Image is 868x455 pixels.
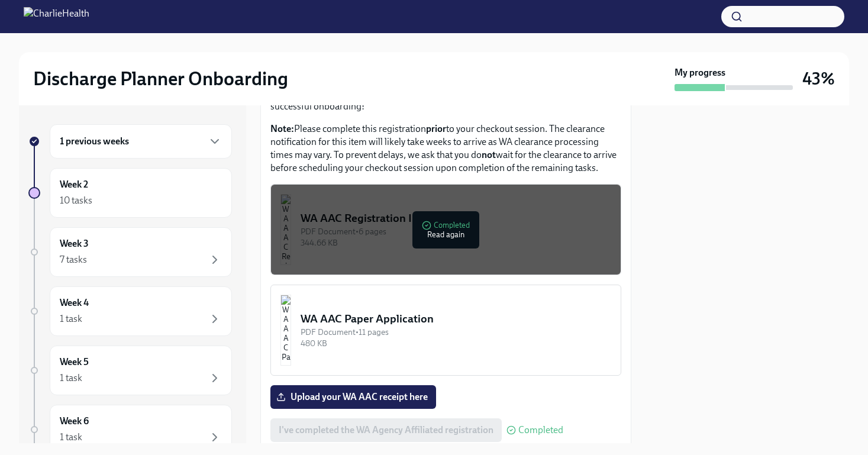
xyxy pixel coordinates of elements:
[270,385,436,409] label: Upload your WA AAC receipt here
[28,168,232,218] a: Week 210 tasks
[60,372,82,385] div: 1 task
[301,311,611,327] div: WA AAC Paper Application
[24,7,89,26] img: CharlieHealth
[28,346,232,395] a: Week 51 task
[270,122,621,175] p: Please complete this registration to your checkout session. The clearance notification for this i...
[60,178,88,191] h6: Week 2
[301,327,611,338] div: PDF Document • 11 pages
[675,66,725,79] strong: My progress
[482,149,496,160] strong: not
[28,405,232,454] a: Week 61 task
[280,194,291,265] img: WA AAC Registration Instructions
[301,226,611,237] div: PDF Document • 6 pages
[301,338,611,349] div: 480 KB
[518,425,563,435] span: Completed
[279,391,428,403] span: Upload your WA AAC receipt here
[60,237,89,250] h6: Week 3
[60,194,92,207] div: 10 tasks
[60,415,89,428] h6: Week 6
[33,67,288,91] h2: Discharge Planner Onboarding
[802,68,835,89] h3: 43%
[60,431,82,444] div: 1 task
[28,227,232,277] a: Week 37 tasks
[280,295,291,366] img: WA AAC Paper Application
[50,124,232,159] div: 1 previous weeks
[60,356,89,369] h6: Week 5
[60,135,129,148] h6: 1 previous weeks
[270,285,621,376] button: WA AAC Paper ApplicationPDF Document•11 pages480 KB
[60,312,82,325] div: 1 task
[60,253,87,266] div: 7 tasks
[270,184,621,275] button: WA AAC Registration InstructionsPDF Document•6 pages344.66 KBCompletedRead again
[28,286,232,336] a: Week 41 task
[301,237,611,249] div: 344.66 KB
[270,123,294,134] strong: Note:
[426,123,446,134] strong: prior
[60,296,89,309] h6: Week 4
[301,211,611,226] div: WA AAC Registration Instructions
